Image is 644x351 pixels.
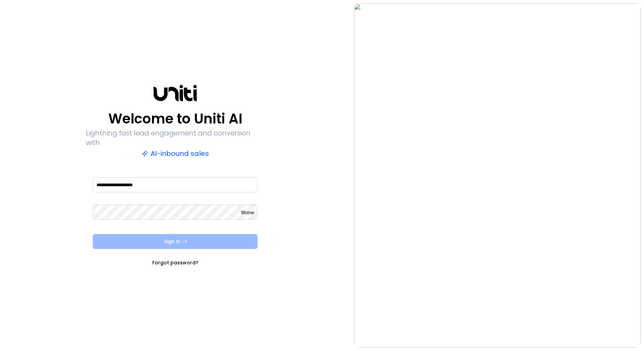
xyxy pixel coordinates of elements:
button: Sign In [93,234,258,249]
p: Lightning fast lead engagement and conversion with [86,128,264,147]
button: Show [241,209,254,216]
p: AI-inbound sales [142,149,209,158]
p: Welcome to Uniti AI [108,111,242,127]
img: auth-hero.png [354,3,641,348]
a: Forgot password? [152,259,198,266]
